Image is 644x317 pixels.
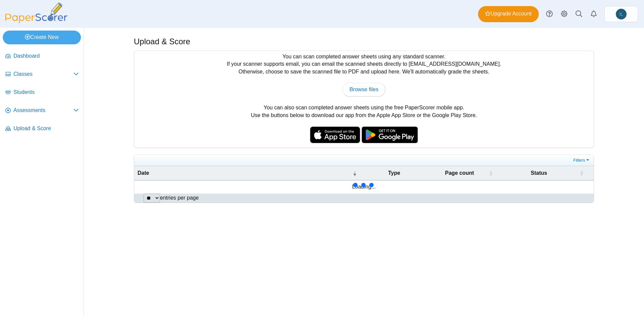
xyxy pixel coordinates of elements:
a: Filters [572,157,592,164]
span: Status : Activate to sort [580,170,584,176]
td: Loading... [134,180,594,193]
h1: Upload & Score [134,36,190,47]
span: Iara Lovizio [619,12,623,16]
span: Type [364,169,425,177]
span: Upgrade Account [485,10,532,17]
a: Upload & Score [3,121,82,137]
a: Assessments [3,103,82,119]
div: You can scan completed answer sheets using any standard scanner. If your scanner supports email, ... [134,51,594,148]
a: Upgrade Account [478,6,539,22]
span: Iara Lovizio [616,9,627,19]
img: PaperScorer [3,3,70,23]
span: Students [13,89,79,96]
label: entries per page [160,195,199,201]
span: Dashboard [13,52,79,60]
span: Date [138,169,352,177]
span: Status [499,169,578,177]
img: apple-store-badge.svg [310,126,360,143]
span: Assessments [13,107,73,114]
span: Browse files [350,87,378,92]
span: Date : Activate to remove sorting [353,170,357,176]
a: Iara Lovizio [604,6,638,22]
a: Alerts [586,7,601,21]
span: Upload & Score [13,125,79,132]
a: PaperScorer [3,18,70,24]
span: Page count [431,169,487,177]
span: Classes [13,70,73,78]
span: Page count : Activate to sort [489,170,493,176]
a: Students [3,85,82,101]
a: Browse files [342,83,385,96]
a: Dashboard [3,48,82,64]
a: Create New [3,31,81,44]
img: google-play-badge.png [362,126,418,143]
a: Classes [3,66,82,83]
